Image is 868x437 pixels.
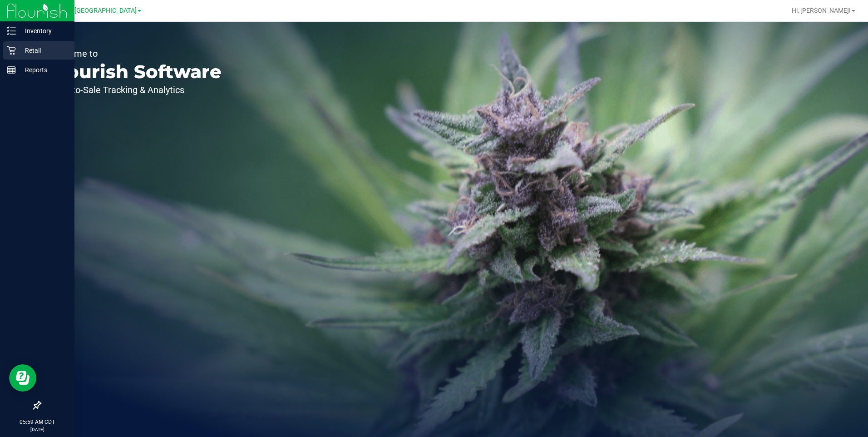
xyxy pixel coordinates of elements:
p: Seed-to-Sale Tracking & Analytics [49,85,222,94]
iframe: Resource center [9,364,36,392]
p: Reports [16,65,70,75]
span: TX Austin [GEOGRAPHIC_DATA] [44,7,137,15]
span: Hi, [PERSON_NAME]! [792,7,851,14]
p: Flourish Software [49,63,222,81]
p: Retail [16,45,70,56]
inline-svg: Inventory [7,26,16,35]
p: 05:59 AM CDT [4,418,70,426]
inline-svg: Retail [7,46,16,55]
p: Welcome to [49,49,222,58]
p: Inventory [16,25,70,36]
p: [DATE] [4,426,70,433]
inline-svg: Reports [7,65,16,74]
